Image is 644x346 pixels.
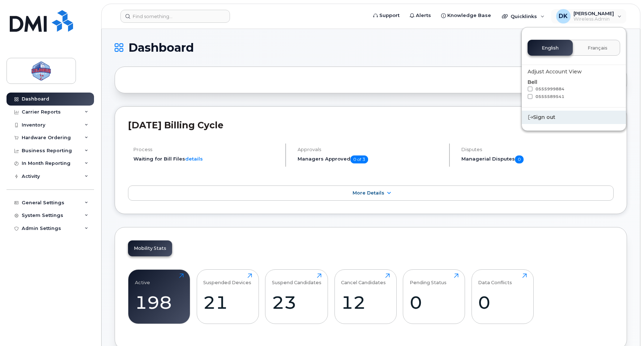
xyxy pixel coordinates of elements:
[588,45,607,51] span: Français
[353,190,384,196] span: More Details
[528,78,620,101] div: Bell
[135,273,150,285] div: Active
[515,155,524,163] span: 0
[203,273,251,285] div: Suspended Devices
[133,147,279,152] h4: Process
[133,155,279,162] li: Waiting for Bill Files
[128,42,194,53] span: Dashboard
[135,292,184,313] div: 198
[410,273,459,320] a: Pending Status0
[461,147,614,152] h4: Disputes
[272,273,321,320] a: Suspend Candidates23
[341,273,390,320] a: Cancel Candidates12
[341,292,390,313] div: 12
[185,156,203,162] a: details
[478,292,527,313] div: 0
[478,273,527,320] a: Data Conflicts0
[461,155,614,163] h5: Managerial Disputes
[410,292,459,313] div: 0
[203,273,252,320] a: Suspended Devices21
[298,155,443,163] h5: Managers Approved
[528,68,620,76] div: Adjust Account View
[203,292,252,313] div: 21
[272,273,321,285] div: Suspend Candidates
[341,273,386,285] div: Cancel Candidates
[298,147,443,152] h4: Approvals
[135,273,184,320] a: Active198
[410,273,447,285] div: Pending Status
[128,120,614,131] h2: [DATE] Billing Cycle
[350,155,368,163] span: 0 of 3
[536,86,564,91] span: 0555999884
[272,292,321,313] div: 23
[478,273,512,285] div: Data Conflicts
[536,94,564,99] span: 0555589541
[522,111,626,124] div: Sign out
